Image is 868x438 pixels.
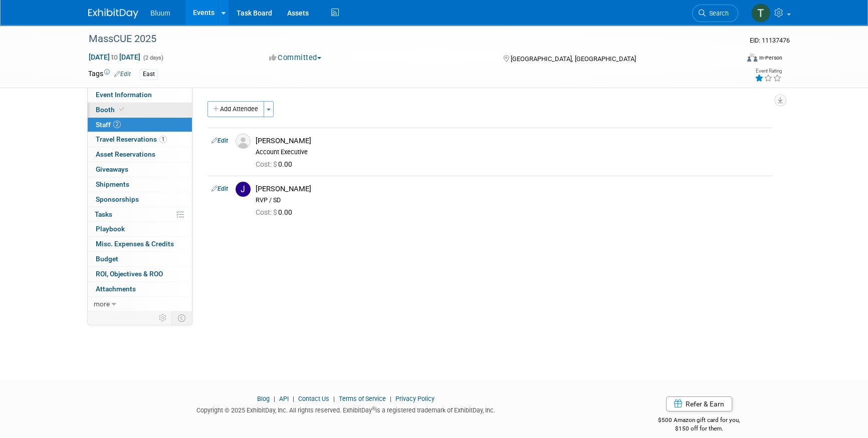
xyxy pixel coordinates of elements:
[95,210,112,218] span: Tasks
[96,150,155,158] span: Asset Reservations
[88,88,192,102] a: Event Information
[96,195,139,203] span: Sponsorships
[706,10,729,17] span: Search
[279,395,289,402] a: API
[88,118,192,132] a: Staff2
[96,240,174,248] span: Misc. Expenses & Credits
[114,71,131,78] a: Edit
[96,121,121,129] span: Staff
[88,297,192,311] a: more
[150,9,170,17] span: Bluum
[759,54,782,62] div: In-Person
[88,403,603,415] div: Copyright © 2025 ExhibitDay, Inc. All rights reserved. ExhibitDay is a registered trademark of Ex...
[88,237,192,251] a: Misc. Expenses & Credits
[256,148,768,156] div: Account Executive
[159,136,167,143] span: 1
[88,207,192,222] a: Tasks
[256,208,296,216] span: 0.00
[395,395,435,402] a: Privacy Policy
[692,5,738,22] a: Search
[271,395,278,402] span: |
[211,185,228,192] a: Edit
[510,55,635,63] span: [GEOGRAPHIC_DATA], [GEOGRAPHIC_DATA]
[113,121,121,128] span: 2
[256,160,296,168] span: 0.00
[88,282,192,296] a: Attachments
[96,135,167,143] span: Travel Reservations
[154,311,172,324] td: Personalize Event Tab Strip
[140,69,158,80] div: East
[88,177,192,192] a: Shipments
[387,395,394,402] span: |
[747,54,757,62] img: Format-Inperson.png
[256,160,278,168] span: Cost: $
[339,395,386,402] a: Terms of Service
[119,107,124,112] i: Booth reservation complete
[666,396,732,411] a: Refer & Earn
[88,162,192,177] a: Giveaways
[88,252,192,266] a: Budget
[85,30,723,48] div: MassCUE 2025
[256,208,278,216] span: Cost: $
[290,395,297,402] span: |
[88,132,192,147] a: Travel Reservations1
[96,91,152,99] span: Event Information
[755,69,782,74] div: Event Rating
[96,285,136,293] span: Attachments
[236,182,251,197] img: J.jpg
[211,137,228,144] a: Edit
[96,225,125,233] span: Playbook
[88,267,192,281] a: ROI, Objectives & ROO
[88,222,192,236] a: Playbook
[372,406,375,411] sup: ®
[207,101,264,117] button: Add Attendee
[750,37,790,44] span: Event ID: 11137476
[751,4,770,23] img: Taylor Bradley
[257,395,270,402] a: Blog
[618,409,780,432] div: $500 Amazon gift card for you,
[96,106,126,114] span: Booth
[88,192,192,207] a: Sponsorships
[266,53,325,63] button: Committed
[331,395,337,402] span: |
[96,270,163,278] span: ROI, Objectives & ROO
[298,395,329,402] a: Contact Us
[96,180,129,188] span: Shipments
[96,255,118,263] span: Budget
[88,103,192,117] a: Booth
[94,300,110,308] span: more
[88,53,141,62] span: [DATE] [DATE]
[96,165,128,173] span: Giveaways
[256,184,768,194] div: [PERSON_NAME]
[110,53,119,61] span: to
[679,52,782,67] div: Event Format
[256,196,768,204] div: RVP / SD
[618,424,780,433] div: $150 off for them.
[142,55,163,61] span: (2 days)
[88,147,192,162] a: Asset Reservations
[172,311,192,324] td: Toggle Event Tabs
[256,136,768,146] div: [PERSON_NAME]
[236,134,251,149] img: Associate-Profile-5.png
[88,9,138,19] img: ExhibitDay
[88,69,131,80] td: Tags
